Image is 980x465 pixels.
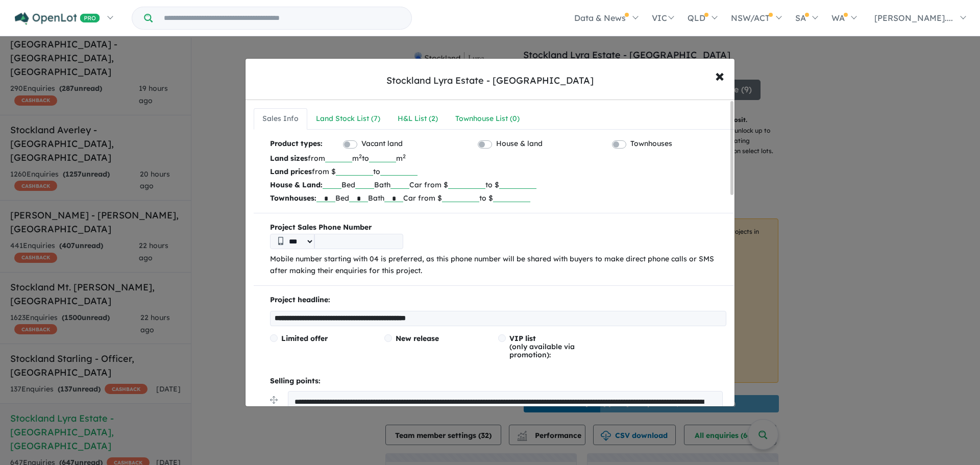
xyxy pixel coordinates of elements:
sup: 2 [403,153,406,160]
p: Selling points: [270,375,726,387]
span: VIP list [509,334,536,343]
span: (only available via promotion): [509,334,575,359]
label: Vacant land [361,138,403,150]
img: drag.svg [270,396,278,404]
p: Bed Bath Car from $ to $ [270,191,726,205]
div: Stockland Lyra Estate - [GEOGRAPHIC_DATA] [386,74,594,87]
b: Project Sales Phone Number [270,222,726,234]
span: [PERSON_NAME].... [874,13,953,23]
div: Townhouse List ( 0 ) [455,113,520,125]
p: from m to m [270,152,726,165]
label: House & land [496,138,543,150]
img: Openlot PRO Logo White [15,12,100,25]
div: Land Stock List ( 7 ) [316,113,380,125]
p: from $ to [270,165,726,178]
p: Project headline: [270,294,726,306]
b: Land sizes [270,154,308,163]
span: × [715,64,724,86]
div: Sales Info [262,113,299,125]
b: House & Land: [270,180,323,189]
div: H&L List ( 2 ) [398,113,438,125]
b: Product types: [270,138,323,152]
b: Land prices [270,167,312,176]
label: Townhouses [630,138,672,150]
span: Limited offer [281,334,328,343]
input: Try estate name, suburb, builder or developer [155,7,409,29]
p: Bed Bath Car from $ to $ [270,178,726,191]
p: Mobile number starting with 04 is preferred, as this phone number will be shared with buyers to m... [270,253,726,278]
span: New release [396,334,439,343]
b: Townhouses: [270,193,316,203]
img: Phone icon [278,237,283,245]
sup: 2 [359,153,362,160]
